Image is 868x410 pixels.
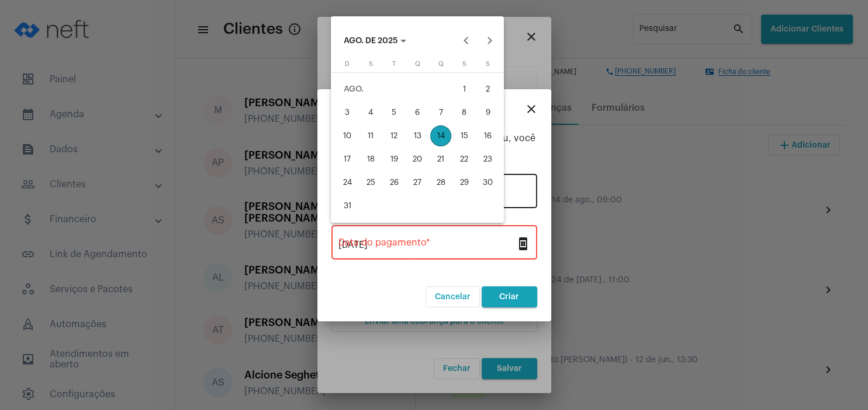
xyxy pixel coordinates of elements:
[476,148,499,171] button: 23 de agosto de 2025
[336,78,452,101] td: AGO.
[429,124,452,148] button: 14 de agosto de 2025
[336,124,359,148] button: 10 de agosto de 2025
[406,148,429,171] button: 20 de agosto de 2025
[407,149,428,170] div: 20
[382,101,406,124] button: 5 de agosto de 2025
[462,61,466,67] span: S
[429,101,452,124] button: 7 de agosto de 2025
[454,79,475,100] div: 1
[454,149,475,170] div: 22
[337,195,358,216] div: 31
[336,101,359,124] button: 3 de agosto de 2025
[429,171,452,194] button: 28 de agosto de 2025
[360,149,381,170] div: 18
[454,102,475,123] div: 8
[477,102,498,123] div: 9
[383,102,404,123] div: 5
[452,78,476,101] button: 1 de agosto de 2025
[476,101,499,124] button: 9 de agosto de 2025
[430,102,451,123] div: 7
[360,172,381,193] div: 25
[336,148,359,171] button: 17 de agosto de 2025
[407,102,428,123] div: 6
[430,149,451,170] div: 21
[478,29,501,52] button: Next month
[383,172,404,193] div: 26
[452,101,476,124] button: 8 de agosto de 2025
[454,172,475,193] div: 29
[337,102,358,123] div: 3
[430,125,451,146] div: 14
[359,171,382,194] button: 25 de agosto de 2025
[336,171,359,194] button: 24 de agosto de 2025
[438,61,444,67] span: Q
[337,149,358,170] div: 17
[452,148,476,171] button: 22 de agosto de 2025
[430,172,451,193] div: 28
[476,124,499,148] button: 16 de agosto de 2025
[360,102,381,123] div: 4
[406,124,429,148] button: 13 de agosto de 2025
[369,61,373,67] span: S
[477,172,498,193] div: 30
[337,125,358,146] div: 10
[344,37,397,45] span: AGO. DE 2025
[359,148,382,171] button: 18 de agosto de 2025
[345,61,350,67] span: D
[476,171,499,194] button: 30 de agosto de 2025
[454,29,478,52] button: Previous month
[336,194,359,218] button: 31 de agosto de 2025
[477,125,498,146] div: 16
[415,61,420,67] span: Q
[476,78,499,101] button: 2 de agosto de 2025
[359,101,382,124] button: 4 de agosto de 2025
[429,148,452,171] button: 21 de agosto de 2025
[382,124,406,148] button: 12 de agosto de 2025
[407,125,428,146] div: 13
[382,171,406,194] button: 26 de agosto de 2025
[454,125,475,146] div: 15
[407,172,428,193] div: 27
[359,124,382,148] button: 11 de agosto de 2025
[406,101,429,124] button: 6 de agosto de 2025
[334,29,416,52] button: Choose month and year
[486,61,490,67] span: S
[477,149,498,170] div: 23
[392,61,396,67] span: T
[383,149,404,170] div: 19
[382,148,406,171] button: 19 de agosto de 2025
[383,125,404,146] div: 12
[452,171,476,194] button: 29 de agosto de 2025
[360,125,381,146] div: 11
[406,171,429,194] button: 27 de agosto de 2025
[337,172,358,193] div: 24
[477,79,498,100] div: 2
[452,124,476,148] button: 15 de agosto de 2025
